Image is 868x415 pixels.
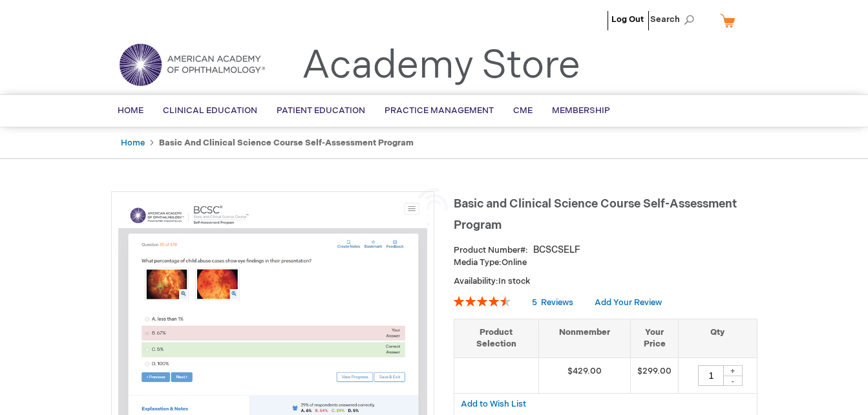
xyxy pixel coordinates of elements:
[538,357,631,393] td: $429.00
[532,297,575,308] a: 5 Reviews
[461,398,526,409] a: Add to Wish List
[533,244,580,257] div: BCSCSELF
[454,245,528,255] strong: Product Number
[454,319,539,357] th: Product Selection
[532,297,537,308] span: 5
[121,138,145,148] a: Home
[650,6,699,32] span: Search
[595,297,662,308] a: Add Your Review
[277,105,365,116] span: Patient Education
[461,399,526,409] span: Add to Wish List
[118,105,143,116] span: Home
[454,257,757,269] p: Online
[498,276,530,286] span: In stock
[552,105,610,116] span: Membership
[513,105,533,116] span: CME
[454,275,757,288] p: Availability:
[631,319,679,357] th: Your Price
[159,138,414,148] strong: Basic and Clinical Science Course Self-Assessment Program
[302,43,580,89] a: Academy Store
[723,365,743,376] div: +
[538,319,631,357] th: Nonmember
[541,297,573,308] span: Reviews
[679,319,757,357] th: Qty
[723,376,743,386] div: -
[454,197,737,232] span: Basic and Clinical Science Course Self-Assessment Program
[454,296,511,306] div: 92%
[611,14,644,25] a: Log Out
[631,357,679,393] td: $299.00
[163,105,257,116] span: Clinical Education
[454,257,502,268] strong: Media Type:
[698,365,724,386] input: Qty
[385,105,494,116] span: Practice Management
